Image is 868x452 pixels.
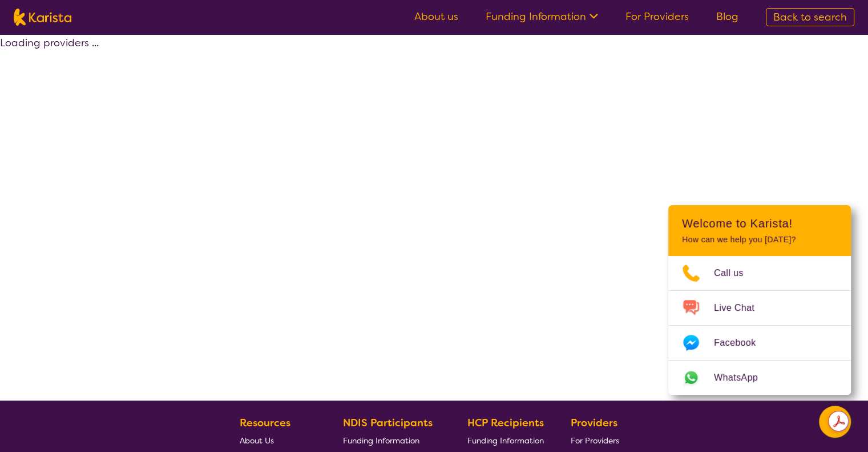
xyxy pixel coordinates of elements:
a: Blog [716,10,738,23]
a: About us [414,10,458,23]
a: Back to search [766,8,854,26]
button: Channel Menu [819,406,851,438]
b: NDIS Participants [343,416,433,430]
span: For Providers [571,435,619,446]
span: Live Chat [714,299,768,317]
b: Providers [571,416,617,430]
a: Funding Information [343,431,441,449]
span: Funding Information [343,435,419,446]
a: For Providers [571,431,624,449]
span: Call us [714,265,757,282]
span: Facebook [714,334,769,351]
span: Funding Information [467,435,544,446]
span: Back to search [773,10,847,24]
a: For Providers [625,10,689,23]
b: HCP Recipients [467,416,544,430]
a: About Us [240,431,316,449]
span: WhatsApp [714,369,772,386]
a: Web link opens in a new tab. [668,361,851,395]
ul: Choose channel [668,256,851,395]
span: About Us [240,435,274,446]
h2: Welcome to Karista! [682,217,837,230]
p: How can we help you [DATE]? [682,235,837,245]
div: Channel Menu [668,205,851,395]
b: Resources [240,416,290,430]
a: Funding Information [486,10,598,23]
img: Karista logo [14,9,71,26]
a: Funding Information [467,431,544,449]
